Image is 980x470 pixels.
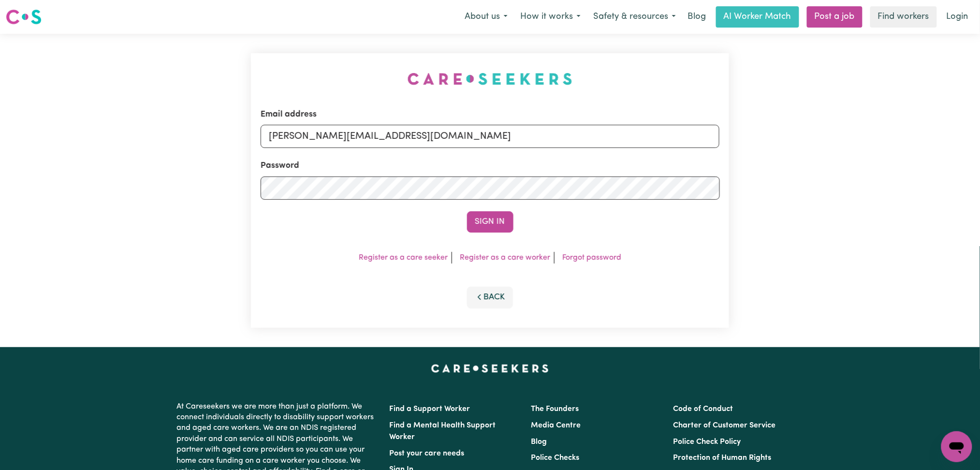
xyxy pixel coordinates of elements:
[6,8,42,26] img: Careseekers logo
[261,125,720,148] input: Email address
[673,422,775,429] a: Charter of Customer Service
[467,211,513,233] button: Sign In
[431,365,549,372] a: Careseekers home page
[673,405,733,413] a: Code of Conduct
[458,7,514,27] button: About us
[460,254,550,262] a: Register as a care worker
[716,6,799,28] a: AI Worker Match
[390,422,496,441] a: Find a Mental Health Support Worker
[587,7,682,27] button: Safety & resources
[6,6,42,28] a: Careseekers logo
[359,254,448,262] a: Register as a care seeker
[531,405,579,413] a: The Founders
[261,160,299,172] label: Password
[390,450,465,457] a: Post your care needs
[673,438,741,446] a: Police Check Policy
[531,454,580,462] a: Police Checks
[673,454,771,462] a: Protection of Human Rights
[531,422,581,429] a: Media Centre
[261,108,317,121] label: Email address
[941,6,974,28] a: Login
[870,6,937,28] a: Find workers
[941,431,972,462] iframe: Button to launch messaging window
[514,7,587,27] button: How it works
[682,6,712,28] a: Blog
[390,405,470,413] a: Find a Support Worker
[531,438,547,446] a: Blog
[467,287,513,308] button: Back
[562,254,621,262] a: Forgot password
[807,6,863,28] a: Post a job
